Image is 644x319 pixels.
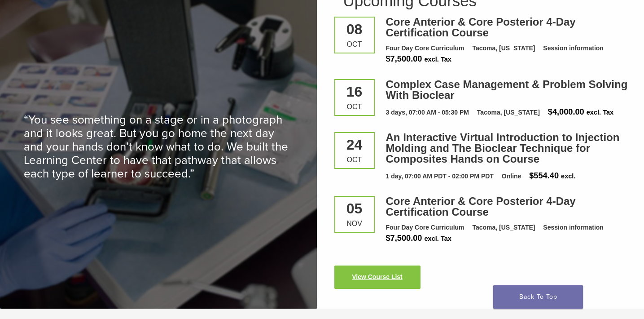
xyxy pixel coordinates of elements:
div: 05 [342,201,367,216]
span: excl. Tax [587,109,613,116]
div: Tacoma, [US_STATE] [477,108,540,117]
div: Tacoma, [US_STATE] [472,223,535,232]
span: excl. Tax [424,235,451,242]
span: $7,500.00 [386,234,422,243]
span: excl. [561,173,575,180]
div: Session information [543,44,604,53]
div: 24 [342,137,367,152]
a: Core Anterior & Core Posterior 4-Day Certification Course [386,16,576,39]
div: Oct [342,41,367,48]
span: $554.40 [529,171,559,180]
span: excl. Tax [424,56,451,63]
span: $7,500.00 [386,54,422,63]
a: An Interactive Virtual Introduction to Injection Molding and The Bioclear Technique for Composite... [386,131,620,165]
div: 08 [342,22,367,36]
div: Tacoma, [US_STATE] [472,44,535,53]
div: 1 day, 07:00 AM PDT - 02:00 PM PDT [386,172,494,181]
div: Online [502,172,521,181]
div: Four Day Core Curriculum [386,223,464,232]
p: “You see something on a stage or in a photograph and it looks great. But you go home the next day... [24,113,293,181]
a: Back To Top [493,285,583,309]
a: Complex Case Management & Problem Solving With Bioclear [386,78,628,101]
div: 3 days, 07:00 AM - 05:30 PM [386,108,469,117]
a: View Course List [334,266,421,289]
div: Oct [342,156,367,164]
a: Core Anterior & Core Posterior 4-Day Certification Course [386,195,576,218]
div: 16 [342,84,367,99]
span: $4,000.00 [548,107,584,116]
div: Oct [342,103,367,111]
div: Nov [342,220,367,227]
div: Session information [543,223,604,232]
div: Four Day Core Curriculum [386,44,464,53]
